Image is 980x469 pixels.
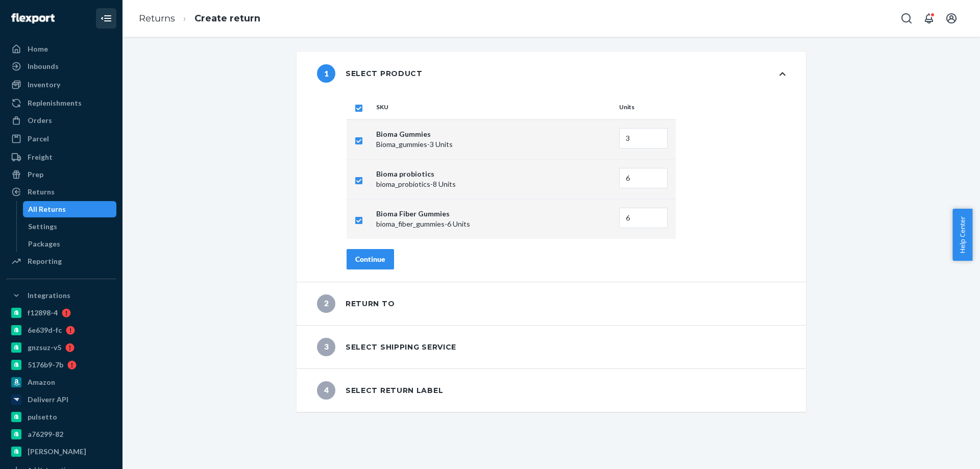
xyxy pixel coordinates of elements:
[317,294,335,313] span: 2
[6,426,116,442] a: a76299-82
[28,290,70,301] div: Integrations
[28,394,68,405] div: Deliverr API
[619,168,668,188] input: Enter quantity
[28,80,60,90] div: Inventory
[6,112,116,129] a: Orders
[6,443,116,460] a: [PERSON_NAME]
[28,134,49,144] div: Parcel
[28,308,58,318] div: f12898-4
[28,187,55,197] div: Returns
[619,208,668,228] input: Enter quantity
[23,218,117,235] a: Settings
[952,209,972,261] button: Help Center
[23,236,117,252] a: Packages
[11,13,55,23] img: Flexport logo
[615,95,676,119] th: Units
[6,166,116,183] a: Prep
[317,64,423,83] div: Select product
[355,254,385,264] div: Continue
[6,41,116,57] a: Home
[376,129,611,139] p: Bioma Gummies
[6,305,116,321] a: f12898-4
[28,204,66,214] div: All Returns
[28,98,82,108] div: Replenishments
[28,412,57,422] div: pulsetto
[6,58,116,75] a: Inbounds
[6,184,116,200] a: Returns
[317,381,443,400] div: Select return label
[619,128,668,149] input: Enter quantity
[6,391,116,408] a: Deliverr API
[6,357,116,373] a: 5176b9-7b
[6,149,116,165] a: Freight
[376,209,611,219] p: Bioma Fiber Gummies
[6,339,116,356] a: gnzsuz-v5
[28,152,53,162] div: Freight
[896,8,917,29] button: Open Search Box
[317,381,335,400] span: 4
[28,360,63,370] div: 5176b9-7b
[6,95,116,111] a: Replenishments
[28,239,60,249] div: Packages
[6,322,116,338] a: 6e639d-fc
[28,447,86,457] div: [PERSON_NAME]
[6,77,116,93] a: Inventory
[194,13,260,24] a: Create return
[6,409,116,425] a: pulsetto
[372,95,615,119] th: SKU
[376,179,611,189] p: bioma_probiotics - 8 Units
[28,325,62,335] div: 6e639d-fc
[376,139,611,150] p: Bioma_gummies - 3 Units
[28,342,61,353] div: gnzsuz-v5
[6,131,116,147] a: Parcel
[376,169,611,179] p: Bioma probiotics
[96,8,116,29] button: Close Navigation
[317,294,395,313] div: Return to
[139,13,175,24] a: Returns
[6,374,116,390] a: Amazon
[317,338,335,356] span: 3
[28,169,43,180] div: Prep
[941,8,962,29] button: Open account menu
[317,64,335,83] span: 1
[28,429,63,439] div: a76299-82
[28,61,59,71] div: Inbounds
[6,287,116,304] button: Integrations
[131,4,268,34] ol: breadcrumbs
[919,8,939,29] button: Open notifications
[28,221,57,232] div: Settings
[28,115,52,126] div: Orders
[376,219,611,229] p: bioma_fiber_gummies - 6 Units
[6,253,116,269] a: Reporting
[28,44,48,54] div: Home
[28,377,55,387] div: Amazon
[347,249,394,269] button: Continue
[28,256,62,266] div: Reporting
[317,338,456,356] div: Select shipping service
[23,201,117,217] a: All Returns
